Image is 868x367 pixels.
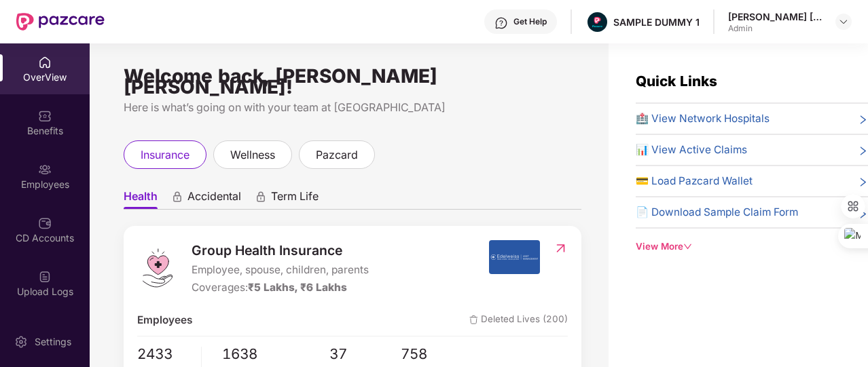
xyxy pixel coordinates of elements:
div: SAMPLE DUMMY 1 [613,16,700,28]
span: Employees [137,312,192,328]
span: down [683,242,692,251]
span: Deleted Lives (200) [469,312,568,328]
span: Health [124,189,158,209]
div: animation [255,191,267,203]
div: Coverages: [192,279,369,296]
span: right [858,113,868,127]
span: 📊 View Active Claims [636,142,747,158]
img: RedirectIcon [554,242,568,255]
span: 📄 Download Sample Claim Form [636,204,798,220]
span: 758 [401,343,473,366]
span: wellness [230,147,275,163]
img: logo [137,248,178,288]
span: 2433 [137,343,191,366]
img: New Pazcare Logo [16,13,105,31]
span: Group Health Insurance [192,240,369,260]
span: Quick Links [636,73,717,90]
span: 37 [329,343,401,366]
span: Term Life [271,189,319,209]
div: [PERSON_NAME] [PERSON_NAME] [728,10,823,23]
img: svg+xml;base64,PHN2ZyBpZD0iRHJvcGRvd24tMzJ4MzIiIHhtbG5zPSJodHRwOi8vd3d3LnczLm9yZy8yMDAwL3N2ZyIgd2... [838,16,849,27]
span: 🏥 View Network Hospitals [636,111,770,127]
span: right [858,144,868,158]
img: svg+xml;base64,PHN2ZyBpZD0iQ0RfQWNjb3VudHMiIGRhdGEtbmFtZT0iQ0QgQWNjb3VudHMiIHhtbG5zPSJodHRwOi8vd3... [38,216,52,230]
span: ₹5 Lakhs, ₹6 Lakhs [248,281,347,294]
div: animation [171,191,183,203]
img: svg+xml;base64,PHN2ZyBpZD0iSG9tZSIgeG1sbnM9Imh0dHA6Ly93d3cudzMub3JnLzIwMDAvc3ZnIiB3aWR0aD0iMjAiIG... [38,56,52,69]
div: View More [636,239,868,254]
img: svg+xml;base64,PHN2ZyBpZD0iVXBsb2FkX0xvZ3MiIGRhdGEtbmFtZT0iVXBsb2FkIExvZ3MiIHhtbG5zPSJodHRwOi8vd3... [38,270,52,284]
div: Welcome back, [PERSON_NAME] [PERSON_NAME]! [124,71,581,92]
img: svg+xml;base64,PHN2ZyBpZD0iQmVuZWZpdHMiIHhtbG5zPSJodHRwOi8vd3d3LnczLm9yZy8yMDAwL3N2ZyIgd2lkdGg9Ij... [38,109,52,123]
span: insurance [141,147,189,163]
img: Pazcare_Alternative_logo-01-01.png [587,12,607,32]
img: svg+xml;base64,PHN2ZyBpZD0iRW1wbG95ZWVzIiB4bWxucz0iaHR0cDovL3d3dy53My5vcmcvMjAwMC9zdmciIHdpZHRoPS... [38,163,52,176]
div: Here is what’s going on with your team at [GEOGRAPHIC_DATA] [124,99,581,116]
span: Employee, spouse, children, parents [192,262,369,278]
span: pazcard [316,147,358,163]
div: Get Help [513,16,547,27]
div: Admin [728,23,823,34]
img: svg+xml;base64,PHN2ZyBpZD0iSGVscC0zMngzMiIgeG1sbnM9Imh0dHA6Ly93d3cudzMub3JnLzIwMDAvc3ZnIiB3aWR0aD... [494,16,508,30]
span: Accidental [187,189,241,209]
img: deleteIcon [469,315,478,324]
img: svg+xml;base64,PHN2ZyBpZD0iU2V0dGluZy0yMHgyMCIgeG1sbnM9Imh0dHA6Ly93d3cudzMub3JnLzIwMDAvc3ZnIiB3aW... [14,335,28,349]
span: 1638 [222,343,329,366]
img: insurerIcon [489,240,540,274]
span: 💳 Load Pazcard Wallet [636,173,753,189]
div: Settings [31,335,75,349]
